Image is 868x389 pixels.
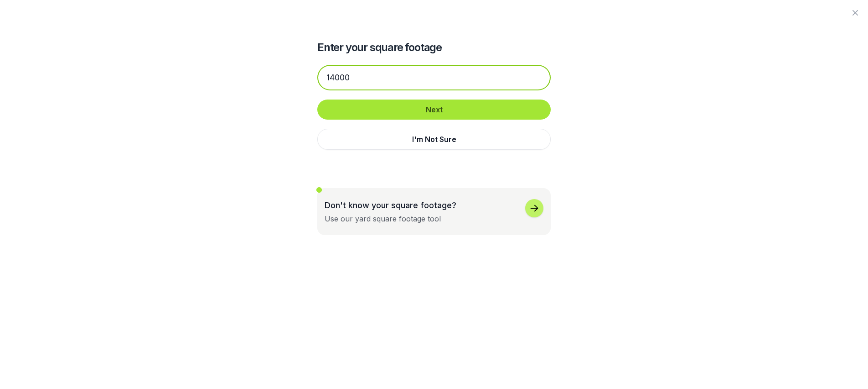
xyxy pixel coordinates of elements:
p: Don't know your square footage? [325,199,456,211]
button: Next [317,100,551,120]
h2: Enter your square footage [317,40,551,55]
button: Don't know your square footage?Use our yard square footage tool [317,188,551,235]
div: Use our yard square footage tool [325,213,441,224]
button: I'm Not Sure [317,129,551,150]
